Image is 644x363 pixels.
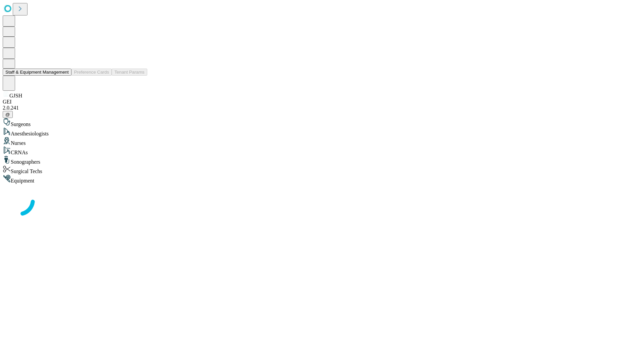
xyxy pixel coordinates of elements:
[3,127,641,137] div: Anesthesiologists
[112,69,147,76] button: Tenant Params
[3,165,641,174] div: Surgical Techs
[3,146,641,156] div: CRNAs
[9,93,22,98] span: GJSH
[3,118,641,127] div: Surgeons
[71,69,112,76] button: Preference Cards
[3,99,641,105] div: GEI
[3,105,641,111] div: 2.0.241
[3,174,641,184] div: Equipment
[3,69,71,76] button: Staff & Equipment Management
[3,137,641,146] div: Nurses
[3,111,13,118] button: @
[3,156,641,165] div: Sonographers
[5,112,10,117] span: @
